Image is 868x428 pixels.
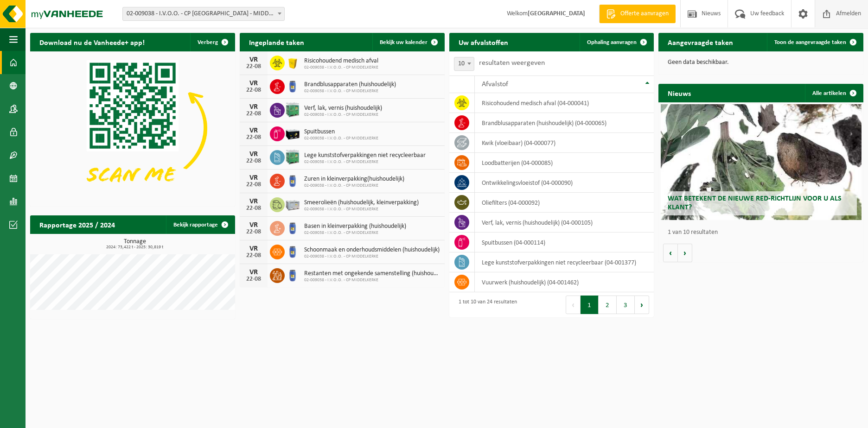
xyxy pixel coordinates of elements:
span: Bekijk uw kalender [380,39,428,45]
span: Schoonmaak en onderhoudsmiddelen (huishoudelijk) [304,246,440,254]
span: Verberg [198,39,218,45]
p: 1 van 10 resultaten [668,229,859,236]
img: PB-LB-0680-HPE-BK-11 [285,125,300,141]
div: 1 tot 10 van 24 resultaten [454,295,517,315]
div: 22-08 [244,276,263,283]
h2: Ingeplande taken [240,33,313,51]
label: resultaten weergeven [479,59,545,67]
span: 10 [454,57,474,70]
td: Lege kunststofverpakkingen niet recycleerbaar (04-001377) [475,252,654,272]
h3: Tonnage [35,239,235,250]
span: 2024: 73,422 t - 2025: 30,819 t [35,245,235,250]
div: VR [244,269,263,276]
span: Wat betekent de nieuwe RED-richtlijn voor u als klant? [668,195,842,211]
span: 02-009038 - I.V.O.O. - CP MIDDELKERKE [304,277,440,283]
span: 02-009038 - I.V.O.O. - CP MIDDELKERKE - MIDDELKERKE [123,7,284,20]
td: risicohoudend medisch afval (04-000041) [475,93,654,113]
div: 22-08 [244,229,263,235]
td: loodbatterijen (04-000085) [475,153,654,173]
td: kwik (vloeibaar) (04-000077) [475,133,654,153]
span: Offerte aanvragen [618,9,671,19]
span: Ophaling aanvragen [587,39,637,45]
a: Alle artikelen [805,84,862,102]
div: 22-08 [244,134,263,141]
span: Restanten met ongekende samenstelling (huishoudelijk) [304,270,440,277]
button: 1 [581,296,599,314]
div: VR [244,221,263,229]
img: PB-LB-0680-HPE-GY-11 [285,196,300,212]
span: 02-009038 - I.V.O.O. - CP MIDDELKERKE [304,88,396,94]
span: 02-009038 - I.V.O.O. - CP MIDDELKERKE [304,159,426,165]
div: 22-08 [244,205,263,212]
img: PB-OT-0120-HPE-00-02 [285,267,300,283]
a: Ophaling aanvragen [580,33,653,51]
div: VR [244,198,263,205]
img: PB-HB-1400-HPE-GN-11 [285,101,300,118]
span: Smeerolieën (huishoudelijk, kleinverpakking) [304,199,419,207]
span: 02-009038 - I.V.O.O. - CP MIDDELKERKE [304,136,378,141]
button: 3 [617,296,635,314]
h2: Uw afvalstoffen [449,33,517,51]
h2: Nieuws [658,84,700,102]
h2: Rapportage 2025 / 2024 [30,215,124,233]
button: Verberg [190,33,234,51]
img: Download de VHEPlus App [30,51,235,205]
button: Volgende [678,244,692,262]
div: VR [244,245,263,252]
strong: [GEOGRAPHIC_DATA] [528,10,585,17]
span: 02-009038 - I.V.O.O. - CP MIDDELKERKE [304,254,440,259]
img: PB-OT-0120-HPE-00-02 [285,243,300,259]
img: PB-HB-1400-HPE-GN-11 [285,148,300,165]
div: 22-08 [244,111,263,117]
div: 22-08 [244,182,263,188]
span: 02-009038 - I.V.O.O. - CP MIDDELKERKE - MIDDELKERKE [122,7,285,21]
p: Geen data beschikbaar. [668,59,854,66]
button: Next [635,296,649,314]
td: spuitbussen (04-000114) [475,233,654,252]
h2: Aangevraagde taken [658,33,742,51]
a: Offerte aanvragen [599,5,676,23]
img: PB-OT-0120-HPE-00-02 [285,78,300,94]
h2: Download nu de Vanheede+ app! [30,33,154,51]
span: Brandblusapparaten (huishoudelijk) [304,81,396,88]
a: Bekijk rapportage [166,215,234,234]
a: Bekijk uw kalender [372,33,444,51]
span: Afvalstof [482,81,508,88]
td: verf, lak, vernis (huishoudelijk) (04-000105) [475,213,654,233]
span: Zuren in kleinverpakking(huishoudelijk) [304,176,404,183]
img: LP-SB-00050-HPE-22 [285,54,300,70]
span: 02-009038 - I.V.O.O. - CP MIDDELKERKE [304,65,378,70]
button: 2 [599,296,617,314]
a: Wat betekent de nieuwe RED-richtlijn voor u als klant? [661,104,862,220]
img: PB-OT-0120-HPE-00-02 [285,172,300,188]
div: 22-08 [244,158,263,164]
img: PB-OT-0120-HPE-00-02 [285,220,300,235]
div: VR [244,80,263,87]
div: 22-08 [244,252,263,259]
span: Verf, lak, vernis (huishoudelijk) [304,105,382,112]
span: 02-009038 - I.V.O.O. - CP MIDDELKERKE [304,183,404,189]
span: Basen in kleinverpakking (huishoudelijk) [304,223,406,230]
div: VR [244,127,263,134]
span: 10 [454,57,474,71]
td: ontwikkelingsvloeistof (04-000090) [475,173,654,193]
button: Vorige [663,244,678,262]
div: 22-08 [244,63,263,70]
div: VR [244,103,263,111]
span: Spuitbussen [304,128,378,136]
div: VR [244,174,263,182]
td: vuurwerk (huishoudelijk) (04-001462) [475,272,654,292]
div: VR [244,56,263,63]
td: brandblusapparaten (huishoudelijk) (04-000065) [475,113,654,133]
span: 02-009038 - I.V.O.O. - CP MIDDELKERKE [304,230,406,236]
div: 22-08 [244,87,263,94]
span: 02-009038 - I.V.O.O. - CP MIDDELKERKE [304,207,419,212]
span: Risicohoudend medisch afval [304,57,378,65]
a: Toon de aangevraagde taken [767,33,862,51]
button: Previous [566,296,581,314]
div: VR [244,151,263,158]
td: oliefilters (04-000092) [475,193,654,213]
span: 02-009038 - I.V.O.O. - CP MIDDELKERKE [304,112,382,118]
span: Toon de aangevraagde taken [774,39,846,45]
span: Lege kunststofverpakkingen niet recycleerbaar [304,152,426,159]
